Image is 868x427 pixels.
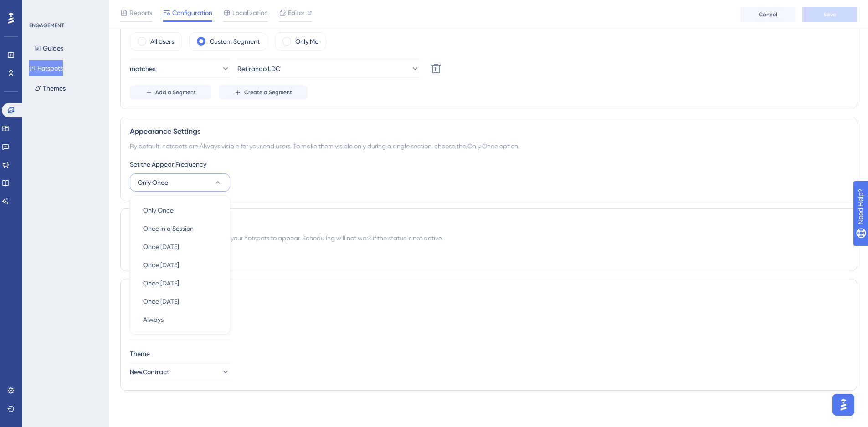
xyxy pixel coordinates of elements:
[155,89,196,96] span: Add a Segment
[823,11,836,18] span: Save
[143,223,194,234] span: Once in a Session
[29,40,69,56] button: Guides
[130,141,847,152] div: By default, hotspots are Always visible for your end users. To make them visible only during a si...
[295,36,318,47] label: Only Me
[143,241,179,252] span: Once [DATE]
[143,314,164,325] span: Always
[130,85,211,100] button: Add a Segment
[136,219,224,238] button: Once in a Session
[219,85,308,100] button: Create a Segment
[130,126,847,137] div: Appearance Settings
[759,11,777,18] span: Cancel
[740,7,795,22] button: Cancel
[138,177,168,188] span: Only Once
[130,348,847,359] div: Theme
[130,233,847,244] div: You can schedule a time period for your hotspots to appear. Scheduling will not work if the statu...
[130,363,230,381] button: NewContract
[802,7,857,22] button: Save
[232,7,268,18] span: Localization
[130,159,847,170] div: Set the Appear Frequency
[172,7,212,18] span: Configuration
[29,22,64,29] div: ENGAGEMENT
[143,205,174,216] span: Only Once
[143,259,179,270] span: Once [DATE]
[150,36,174,47] label: All Users
[130,218,847,229] div: Scheduling
[143,278,179,289] span: Once [DATE]
[136,310,224,329] button: Always
[210,36,260,47] label: Custom Segment
[237,60,420,78] button: Retirando LDC
[29,80,71,97] button: Themes
[129,7,152,18] span: Reports
[136,292,224,310] button: Once [DATE]
[143,296,179,307] span: Once [DATE]
[244,89,292,96] span: Create a Segment
[136,256,224,274] button: Once [DATE]
[130,306,847,317] div: Container
[136,274,224,292] button: Once [DATE]
[130,173,230,192] button: Only Once
[130,366,169,377] span: NewContract
[130,60,230,78] button: matches
[29,60,63,76] button: Hotspots
[136,201,224,219] button: Only Once
[237,63,280,74] span: Retirando LDC
[130,288,847,299] div: Advanced Settings
[830,391,857,418] iframe: UserGuiding AI Assistant Launcher
[288,7,305,18] span: Editor
[136,238,224,256] button: Once [DATE]
[21,2,57,13] span: Need Help?
[130,63,155,74] span: matches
